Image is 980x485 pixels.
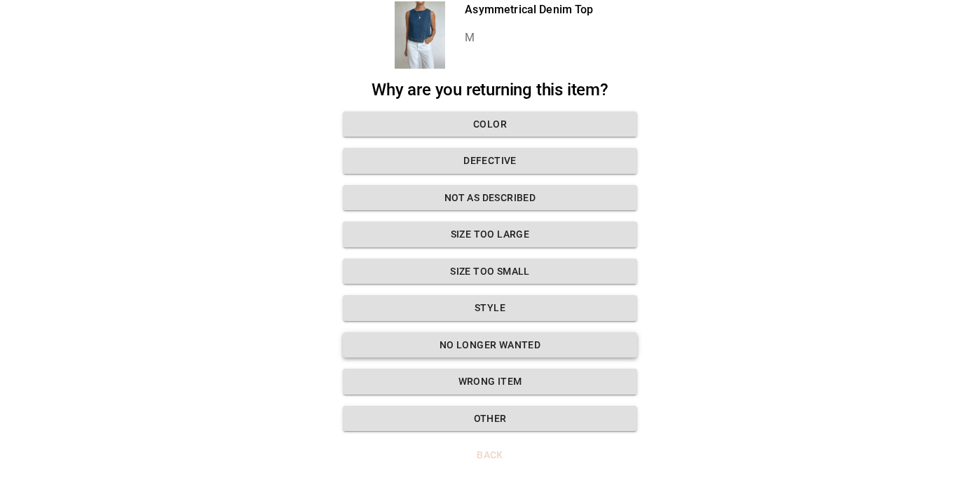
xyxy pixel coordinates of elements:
button: Defective [343,148,637,174]
button: Not as described [343,185,637,211]
h2: Why are you returning this item? [343,80,637,100]
button: Size too large [343,221,637,247]
p: M [465,29,593,46]
button: Wrong Item [343,369,637,395]
button: No longer wanted [343,332,637,358]
button: Style [343,295,637,321]
button: Back [343,442,637,468]
p: Asymmetrical Denim Top [465,1,593,18]
button: Size too small [343,259,637,285]
button: Color [343,111,637,137]
button: Other [343,406,637,432]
